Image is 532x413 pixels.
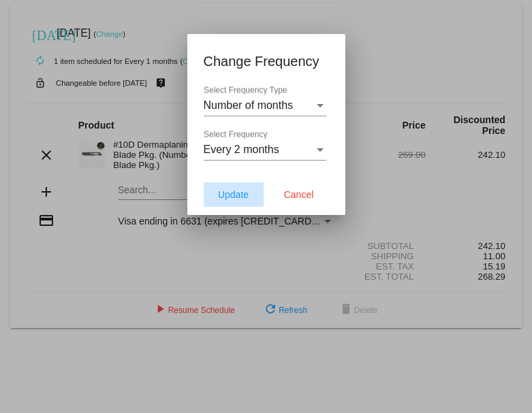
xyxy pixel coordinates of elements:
[204,144,326,156] mat-select: Select Frequency
[218,189,249,200] span: Update
[204,182,264,207] button: Update
[204,99,294,111] span: Number of months
[204,99,326,112] mat-select: Select Frequency Type
[204,50,329,72] h1: Change Frequency
[284,189,314,200] span: Cancel
[204,144,279,155] span: Every 2 months
[269,182,329,207] button: Cancel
